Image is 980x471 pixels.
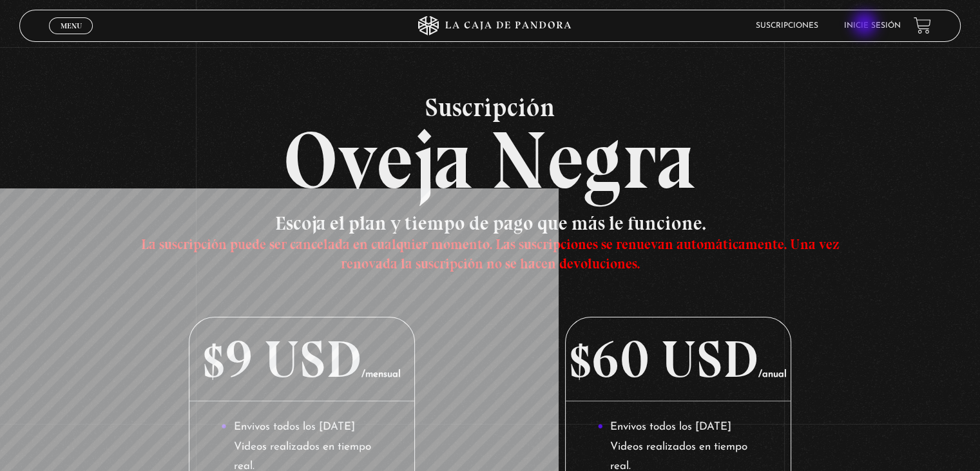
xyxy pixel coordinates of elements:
span: La suscripción puede ser cancelada en cualquier momento. Las suscripciones se renuevan automática... [140,235,839,272]
a: Suscripciones [756,22,818,30]
span: /mensual [361,370,401,379]
h3: Escoja el plan y tiempo de pago que más le funcione. [113,214,866,272]
p: $9 USD [189,317,414,401]
a: Inicie sesión [844,22,901,30]
p: $60 USD [566,317,790,401]
a: View your shopping cart [914,17,931,34]
span: Cerrar [56,32,86,41]
h2: Oveja Negra [19,94,960,201]
span: Menu [61,22,82,30]
span: Suscripción [19,94,960,120]
span: /anual [758,370,787,379]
